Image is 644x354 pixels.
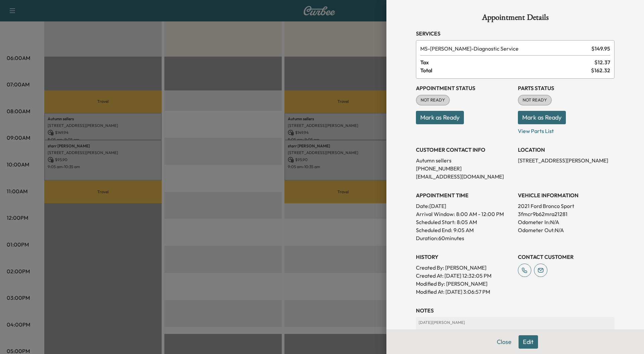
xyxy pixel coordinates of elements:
[416,272,513,280] p: Created At : [DATE] 12:32:05 PM
[519,335,538,349] button: Edit
[594,58,610,66] span: $ 12.37
[518,124,614,135] p: View Parts List
[518,202,614,210] p: 2021 Ford Bronco Sport
[416,202,513,210] p: Date: [DATE]
[416,13,614,24] h1: Appointment Details
[416,29,614,38] h3: Services
[456,210,504,218] span: 8:00 AM - 12:00 PM
[419,320,612,325] p: [DATE] | [PERSON_NAME]
[518,146,614,154] h3: LOCATION
[416,172,513,181] p: [EMAIL_ADDRESS][DOMAIN_NAME]
[420,58,594,66] span: Tax
[518,84,614,92] h3: Parts Status
[416,226,452,234] p: Scheduled End:
[518,111,566,124] button: Mark as Ready
[416,210,513,218] p: Arrival Window:
[416,146,513,154] h3: CUSTOMER CONTACT INFO
[416,234,513,242] p: Duration: 60 minutes
[492,335,516,349] button: Close
[416,288,513,296] p: Modified At : [DATE] 3:06:57 PM
[416,164,513,172] p: [PHONE_NUMBER]
[457,218,477,226] p: 8:05 AM
[518,226,614,234] p: Odometer Out: N/A
[416,218,455,226] p: Scheduled Start:
[591,66,610,74] span: $ 162.32
[417,97,449,103] span: NOT READY
[518,156,614,164] p: [STREET_ADDRESS][PERSON_NAME]
[453,226,474,234] p: 9:05 AM
[416,306,614,314] h3: NOTES
[591,45,610,53] span: $ 149.95
[416,280,513,288] p: Modified By : [PERSON_NAME]
[518,210,614,218] p: 3fmcr9b62mra21281
[518,191,614,199] h3: VEHICLE INFORMATION
[518,218,614,226] p: Odometer In: N/A
[518,253,614,261] h3: CONTACT CUSTOMER
[416,84,513,92] h3: Appointment Status
[420,45,589,53] span: Diagnostic Service
[416,191,513,199] h3: APPOINTMENT TIME
[416,111,464,124] button: Mark as Ready
[416,264,513,272] p: Created By : [PERSON_NAME]
[419,328,612,340] div: right rear tail light inop.
[416,156,513,164] p: Autumn sellers
[420,66,591,74] span: Total
[416,253,513,261] h3: History
[519,97,551,103] span: NOT READY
